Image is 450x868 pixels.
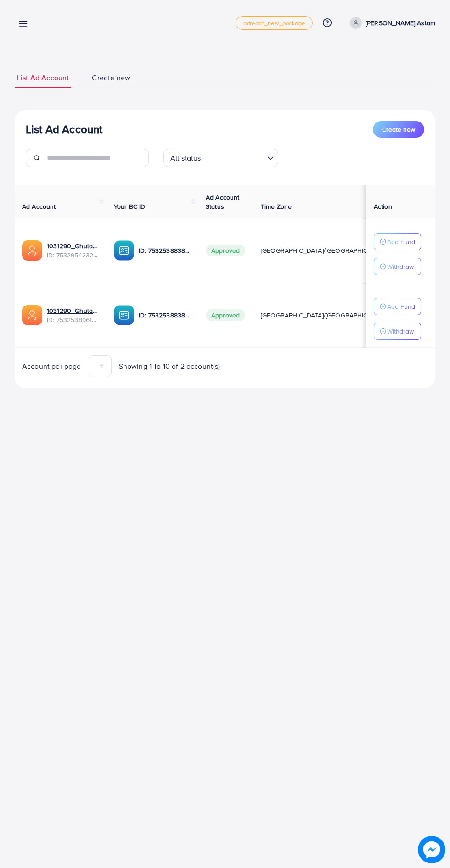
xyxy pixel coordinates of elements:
[374,298,421,315] button: Add Fund
[169,151,203,165] span: All status
[421,839,443,861] img: image
[261,311,388,320] span: [GEOGRAPHIC_DATA]/[GEOGRAPHIC_DATA]
[22,202,56,211] span: Ad Account
[374,202,392,211] span: Action
[387,301,415,312] p: Add Fund
[374,258,421,275] button: Withdraw
[92,72,130,83] span: Create new
[374,323,421,340] button: Withdraw
[26,122,102,136] h3: List Ad Account
[139,310,191,321] p: ID: 7532538838637019152
[382,125,415,134] span: Create new
[366,17,435,28] p: [PERSON_NAME] Aslam
[387,261,414,272] p: Withdraw
[22,240,42,261] img: ic-ads-acc.e4c84228.svg
[22,305,42,325] img: ic-ads-acc.e4c84228.svg
[206,245,245,256] span: Approved
[114,240,134,261] img: ic-ba-acc.ded83a64.svg
[374,233,421,250] button: Add Fund
[47,306,99,315] a: 1031290_Ghulam Rasool Aslam_1753805901568
[139,245,191,256] p: ID: 7532538838637019152
[206,309,245,321] span: Approved
[22,361,81,372] span: Account per page
[261,202,292,211] span: Time Zone
[47,315,99,324] span: ID: 7532538961244635153
[243,20,305,26] span: adreach_new_package
[114,202,146,211] span: Your BC ID
[206,193,240,211] span: Ad Account Status
[47,241,99,250] a: 1031290_Ghulam Rasool Aslam 2_1753902599199
[373,121,424,138] button: Create new
[236,16,313,30] a: adreach_new_package
[47,306,99,325] div: <span class='underline'>1031290_Ghulam Rasool Aslam_1753805901568</span></br>7532538961244635153
[387,326,414,337] p: Withdraw
[47,250,99,260] span: ID: 7532954232266326017
[114,305,134,325] img: ic-ba-acc.ded83a64.svg
[204,150,264,165] input: Search for option
[346,17,435,29] a: [PERSON_NAME] Aslam
[17,72,69,83] span: List Ad Account
[387,236,415,247] p: Add Fund
[261,246,388,255] span: [GEOGRAPHIC_DATA]/[GEOGRAPHIC_DATA]
[163,149,278,167] div: Search for option
[47,241,99,260] div: <span class='underline'>1031290_Ghulam Rasool Aslam 2_1753902599199</span></br>7532954232266326017
[119,361,220,372] span: Showing 1 To 10 of 2 account(s)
